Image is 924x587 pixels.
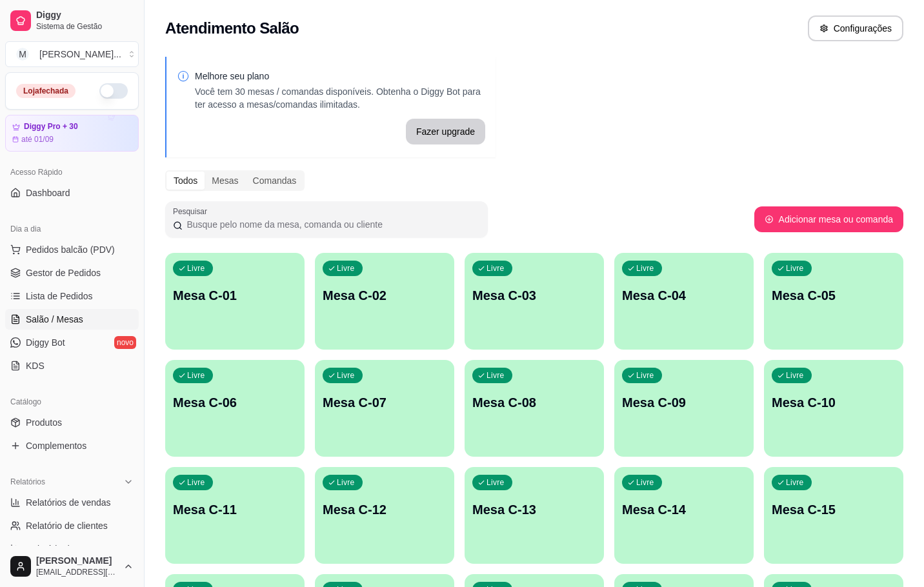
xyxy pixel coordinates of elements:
p: Mesa C-07 [323,393,447,412]
a: Salão / Mesas [5,309,139,330]
a: Relatório de clientes [5,515,139,536]
p: Mesa C-11 [173,501,297,519]
button: Alterar Status [99,83,128,99]
a: Dashboard [5,183,139,203]
a: Lista de Pedidos [5,286,139,306]
p: Mesa C-08 [472,393,596,412]
span: Gestor de Pedidos [26,266,101,279]
p: Livre [487,477,505,488]
button: Fazer upgrade [406,119,485,144]
a: Relatórios de vendas [5,492,139,513]
p: Livre [337,370,355,381]
p: Livre [636,477,654,488]
p: Mesa C-12 [323,501,447,519]
span: KDS [26,359,45,372]
a: DiggySistema de Gestão [5,5,139,36]
button: LivreMesa C-09 [614,360,754,457]
p: Livre [487,370,505,381]
p: Mesa C-04 [622,286,746,304]
h2: Atendimento Salão [165,18,299,39]
p: Livre [337,477,355,488]
span: [EMAIL_ADDRESS][DOMAIN_NAME] [36,567,118,577]
button: LivreMesa C-04 [614,253,754,350]
p: Livre [187,370,205,381]
div: Mesas [205,172,245,190]
p: Mesa C-05 [772,286,896,304]
a: Complementos [5,435,139,456]
span: Relatório de mesas [26,542,104,555]
p: Livre [786,263,804,274]
div: Comandas [246,172,304,190]
span: Pedidos balcão (PDV) [26,243,115,256]
a: Diggy Botnovo [5,332,139,353]
span: M [16,48,29,61]
span: [PERSON_NAME] [36,555,118,567]
span: Diggy [36,10,134,21]
button: LivreMesa C-12 [315,467,454,564]
button: LivreMesa C-01 [165,253,305,350]
button: LivreMesa C-05 [764,253,903,350]
span: Complementos [26,439,86,452]
p: Livre [786,477,804,488]
p: Livre [487,263,505,274]
span: Relatórios [10,477,45,487]
div: Loja fechada [16,84,75,98]
div: Todos [166,172,205,190]
input: Pesquisar [183,218,480,231]
a: Produtos [5,412,139,433]
button: Configurações [808,15,903,41]
button: LivreMesa C-03 [465,253,604,350]
span: Produtos [26,416,62,429]
button: LivreMesa C-08 [465,360,604,457]
p: Livre [636,263,654,274]
span: Salão / Mesas [26,313,83,326]
button: Pedidos balcão (PDV) [5,239,139,260]
button: LivreMesa C-11 [165,467,305,564]
a: Relatório de mesas [5,539,139,559]
p: Mesa C-06 [173,393,297,412]
a: Diggy Pro + 30até 01/09 [5,115,139,152]
p: Melhore seu plano [195,70,485,83]
span: Relatórios de vendas [26,496,111,509]
span: Relatório de clientes [26,519,108,532]
a: KDS [5,355,139,376]
p: Mesa C-10 [772,393,896,412]
article: Diggy Pro + 30 [24,122,78,132]
div: Dia a dia [5,219,139,239]
p: Livre [337,263,355,274]
p: Livre [187,477,205,488]
button: LivreMesa C-02 [315,253,454,350]
button: LivreMesa C-06 [165,360,305,457]
button: LivreMesa C-15 [764,467,903,564]
span: Sistema de Gestão [36,21,134,32]
p: Mesa C-03 [472,286,596,304]
article: até 01/09 [21,134,54,144]
p: Você tem 30 mesas / comandas disponíveis. Obtenha o Diggy Bot para ter acesso a mesas/comandas il... [195,85,485,111]
p: Mesa C-15 [772,501,896,519]
button: LivreMesa C-07 [315,360,454,457]
div: [PERSON_NAME] ... [39,48,121,61]
button: Adicionar mesa ou comanda [754,206,903,232]
p: Mesa C-01 [173,286,297,304]
button: LivreMesa C-14 [614,467,754,564]
button: Select a team [5,41,139,67]
span: Lista de Pedidos [26,290,93,303]
button: LivreMesa C-13 [465,467,604,564]
div: Catálogo [5,392,139,412]
span: Diggy Bot [26,336,65,349]
a: Gestor de Pedidos [5,263,139,283]
div: Acesso Rápido [5,162,139,183]
label: Pesquisar [173,206,212,217]
button: LivreMesa C-10 [764,360,903,457]
p: Mesa C-09 [622,393,746,412]
p: Mesa C-13 [472,501,596,519]
p: Livre [187,263,205,274]
p: Mesa C-14 [622,501,746,519]
span: Dashboard [26,186,70,199]
p: Livre [636,370,654,381]
p: Livre [786,370,804,381]
button: [PERSON_NAME][EMAIL_ADDRESS][DOMAIN_NAME] [5,551,139,582]
p: Mesa C-02 [323,286,447,304]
